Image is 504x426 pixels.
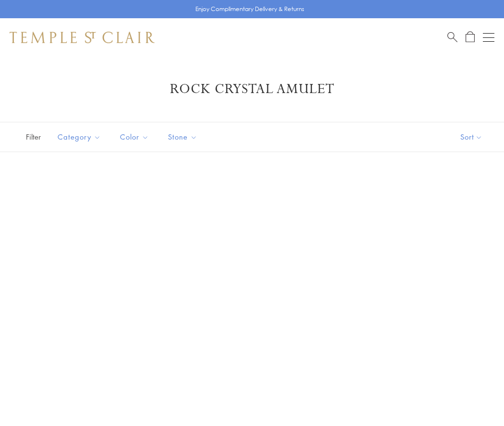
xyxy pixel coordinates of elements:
[50,126,108,148] button: Category
[195,4,304,14] p: Enjoy Complimentary Delivery & Returns
[447,31,457,43] a: Search
[113,126,156,148] button: Color
[24,81,480,98] h1: Rock Crystal Amulet
[10,32,155,43] img: Temple St. Clair
[466,31,475,43] a: Open Shopping Bag
[53,131,108,143] span: Category
[483,32,494,43] button: Open navigation
[439,122,504,152] button: Show sort by
[161,126,204,148] button: Stone
[115,131,156,143] span: Color
[163,131,204,143] span: Stone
